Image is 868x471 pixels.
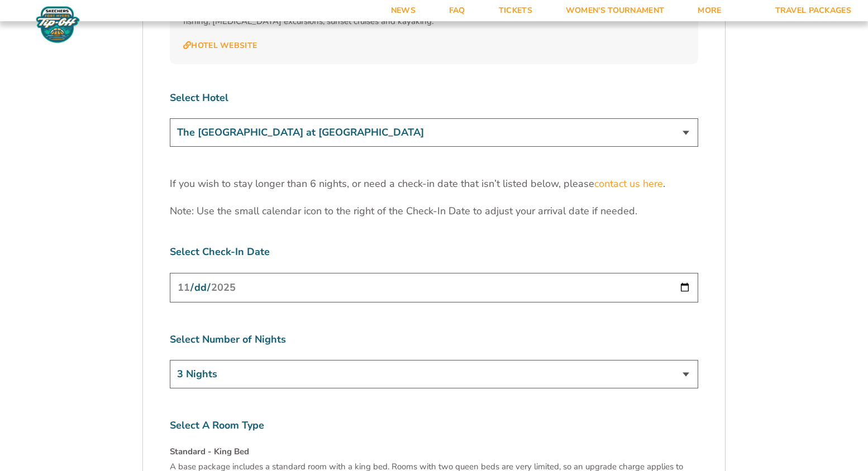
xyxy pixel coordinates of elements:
[170,177,698,191] p: If you wish to stay longer than 6 nights, or need a check-in date that isn’t listed below, please .
[170,446,698,458] h4: Standard - King Bed
[170,419,698,432] label: Select A Room Type
[183,41,257,51] a: Hotel Website
[170,91,698,105] label: Select Hotel
[594,177,663,191] a: contact us here
[170,204,698,218] p: Note: Use the small calendar icon to the right of the Check-In Date to adjust your arrival date i...
[34,6,82,44] img: Fort Myers Tip-Off
[170,333,698,347] label: Select Number of Nights
[170,245,698,259] label: Select Check-In Date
